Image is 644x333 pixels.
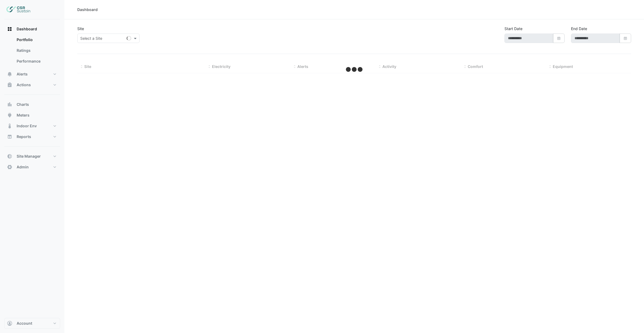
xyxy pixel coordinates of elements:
app-icon: Meters [7,113,12,118]
div: Dashboard [77,7,98,12]
span: Meters [17,113,30,118]
app-icon: Actions [7,82,12,88]
span: Activity [382,64,396,69]
button: Reports [4,131,60,142]
span: Comfort [468,64,483,69]
label: End Date [571,26,587,31]
span: Site [84,64,91,69]
button: Indoor Env [4,121,60,131]
div: Dashboard [4,34,60,69]
span: Account [17,321,32,326]
button: Dashboard [4,24,60,34]
button: Meters [4,110,60,121]
a: Portfolio [12,34,60,45]
a: Ratings [12,45,60,56]
app-icon: Dashboard [7,26,12,32]
label: Site [77,26,84,31]
span: Dashboard [17,26,37,32]
app-icon: Reports [7,134,12,139]
label: Start Date [504,26,522,31]
span: Alerts [17,71,28,77]
span: Actions [17,82,31,88]
span: Reports [17,134,31,139]
span: Alerts [297,64,308,69]
span: Charts [17,102,29,107]
button: Account [4,318,60,329]
button: Site Manager [4,151,60,162]
span: Indoor Env [17,123,37,129]
span: Site Manager [17,154,41,159]
button: Actions [4,79,60,90]
button: Charts [4,99,60,110]
a: Performance [12,56,60,67]
app-icon: Charts [7,102,12,107]
app-icon: Alerts [7,71,12,77]
button: Admin [4,162,60,172]
span: Equipment [553,64,573,69]
span: Admin [17,164,29,170]
img: Company Logo [6,4,31,15]
app-icon: Indoor Env [7,123,12,129]
app-icon: Site Manager [7,154,12,159]
span: Electricity [212,64,230,69]
button: Alerts [4,69,60,79]
app-icon: Admin [7,164,12,170]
